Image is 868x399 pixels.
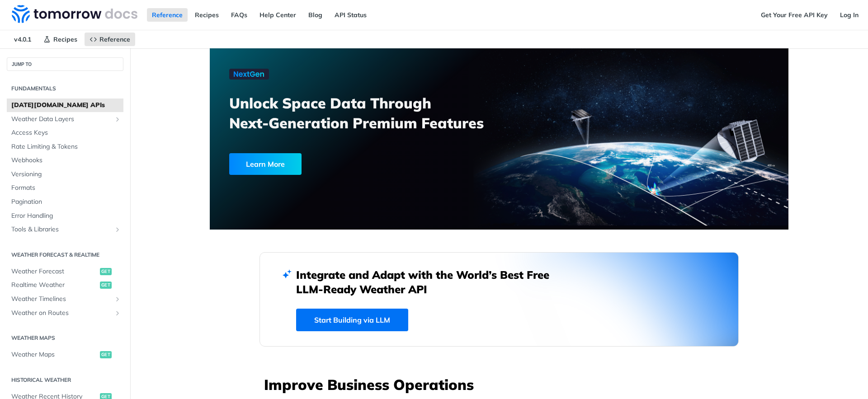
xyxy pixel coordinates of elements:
a: Blog [303,8,327,22]
a: Weather Mapsget [7,348,123,361]
span: [DATE][DOMAIN_NAME] APIs [11,101,121,110]
span: Versioning [11,170,121,179]
img: NextGen [229,69,269,80]
span: Weather Forecast [11,267,98,276]
span: get [100,268,112,275]
span: Formats [11,183,121,192]
span: v4.0.1 [9,33,36,46]
span: Rate Limiting & Tokens [11,142,121,151]
a: FAQs [226,8,252,22]
h2: Integrate and Adapt with the World’s Best Free LLM-Ready Weather API [296,268,563,296]
span: Tools & Libraries [11,225,112,234]
h2: Weather Maps [7,334,123,342]
a: Tools & LibrariesShow subpages for Tools & Libraries [7,223,123,236]
button: Show subpages for Weather Timelines [114,296,121,303]
h3: Improve Business Operations [264,375,739,394]
span: Recipes [53,35,77,43]
span: get [100,351,112,358]
a: Realtime Weatherget [7,278,123,292]
a: Versioning [7,168,123,181]
span: Pagination [11,197,121,207]
a: Error Handling [7,209,123,223]
span: Weather Timelines [11,295,112,304]
a: Help Center [255,8,301,22]
a: Reference [147,8,188,22]
a: Pagination [7,195,123,209]
img: Tomorrow.io Weather API Docs [12,5,137,23]
a: Recipes [38,33,82,46]
span: Weather on Routes [11,309,112,318]
a: [DATE][DOMAIN_NAME] APIs [7,99,123,112]
button: Show subpages for Weather on Routes [114,310,121,317]
a: Access Keys [7,126,123,140]
h2: Fundamentals [7,84,123,93]
a: Rate Limiting & Tokens [7,140,123,154]
h3: Unlock Space Data Through Next-Generation Premium Features [229,93,509,133]
a: Reference [85,33,135,46]
a: Recipes [190,8,224,22]
button: JUMP TO [7,57,123,71]
a: Weather TimelinesShow subpages for Weather Timelines [7,292,123,306]
a: Webhooks [7,154,123,167]
span: Access Keys [11,128,121,137]
a: Weather on RoutesShow subpages for Weather on Routes [7,306,123,320]
span: Webhooks [11,156,121,165]
a: Weather Forecastget [7,265,123,278]
h2: Weather Forecast & realtime [7,251,123,259]
span: Weather Maps [11,350,98,359]
a: Get Your Free API Key [756,8,833,22]
a: Learn More [229,153,453,175]
span: Realtime Weather [11,281,98,290]
div: Learn More [229,153,302,175]
a: Formats [7,181,123,195]
button: Show subpages for Weather Data Layers [114,116,121,123]
a: API Status [330,8,372,22]
span: Error Handling [11,211,121,221]
span: get [100,282,112,289]
button: Show subpages for Tools & Libraries [114,226,121,233]
span: Weather Data Layers [11,115,112,124]
a: Weather Data LayersShow subpages for Weather Data Layers [7,113,123,126]
span: Reference [99,35,130,43]
h2: Historical Weather [7,376,123,384]
a: Start Building via LLM [296,309,408,331]
a: Log In [835,8,863,22]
